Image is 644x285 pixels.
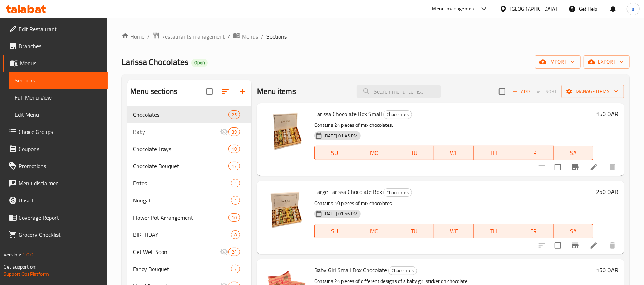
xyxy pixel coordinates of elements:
button: FR [513,146,553,160]
span: Coverage Report [19,213,102,222]
span: Larissa Chocolate Box Small [314,109,382,119]
div: items [231,196,240,205]
span: 24 [229,249,240,255]
div: items [228,110,240,119]
div: items [231,179,240,187]
button: TU [394,146,434,160]
div: Chocolates [383,188,412,197]
div: Chocolate Trays18 [127,140,251,157]
div: BIRTHDAY8 [127,226,251,243]
button: WE [434,224,474,238]
button: delete [604,237,621,254]
button: Branch-specific-item [567,237,584,254]
a: Support.OpsPlatform [4,269,49,279]
span: 17 [229,163,240,170]
span: Chocolates [133,110,228,119]
a: Edit Restaurant [3,20,108,37]
p: Contains 24 pieces of mix chocolates. [314,121,593,130]
button: FR [513,224,553,238]
a: Upsell [3,192,108,209]
div: items [228,162,240,170]
button: Branch-specific-item [567,159,584,176]
span: Chocolates [384,189,412,197]
span: FR [516,226,550,236]
div: items [228,213,240,222]
span: Nougat [133,196,231,205]
a: Edit menu item [590,163,598,171]
a: Menus [233,32,258,41]
span: Get support on: [4,262,36,271]
svg: Inactive section [220,247,228,256]
a: Choice Groups [3,123,108,140]
button: TU [394,224,434,238]
span: 25 [229,111,240,118]
button: SU [314,146,354,160]
span: 39 [229,129,240,135]
span: Baby [133,127,220,136]
span: Fancy Bouquet [133,265,231,273]
span: export [589,57,624,66]
span: Get Well Soon [133,247,220,256]
span: s [632,5,634,13]
span: [DATE] 01:56 PM [321,210,360,217]
li: / [228,32,230,41]
span: TH [477,226,511,236]
button: import [535,55,581,69]
span: Chocolates [384,110,412,119]
span: Chocolates [389,266,417,275]
nav: breadcrumb [122,32,630,41]
span: Promotions [19,162,102,170]
div: [GEOGRAPHIC_DATA] [510,5,557,13]
span: SA [556,148,590,158]
span: FR [516,148,550,158]
span: 4 [231,180,240,187]
span: Add item [510,86,532,97]
span: Coupons [19,145,102,153]
button: WE [434,146,474,160]
span: TH [477,148,511,158]
button: Manage items [561,85,624,98]
span: WE [437,148,471,158]
span: Branches [19,42,102,50]
button: SA [554,224,593,238]
div: items [231,230,240,239]
span: Select to update [550,160,565,175]
button: MO [354,224,394,238]
a: Menus [3,55,108,72]
span: Edit Restaurant [19,25,102,33]
span: 8 [231,231,240,238]
div: Chocolates [383,110,412,119]
h2: Menu items [257,86,296,97]
div: Chocolate Bouquet17 [127,157,251,175]
h6: 150 QAR [596,109,618,119]
span: Full Menu View [15,93,102,102]
h2: Menu sections [130,86,177,97]
span: Restaurants management [161,32,225,41]
div: BIRTHDAY [133,230,231,239]
span: Choice Groups [19,127,102,136]
a: Home [122,32,144,41]
span: Manage items [567,87,618,96]
div: Nougat1 [127,192,251,209]
div: Fancy Bouquet7 [127,260,251,277]
div: items [228,247,240,256]
img: Large Larissa Chocolate Box [263,187,309,232]
div: Menu-management [432,5,476,13]
li: / [147,32,150,41]
span: SU [318,226,352,236]
img: Larissa Chocolate Box Small [263,109,309,155]
span: 1.0.0 [22,250,33,259]
span: TU [397,226,431,236]
span: 10 [229,214,240,221]
span: 18 [229,146,240,152]
span: Chocolate Bouquet [133,162,228,170]
svg: Inactive section [220,127,228,136]
span: Edit Menu [15,110,102,119]
span: [DATE] 01:45 PM [321,132,360,139]
span: TU [397,148,431,158]
h6: 250 QAR [596,187,618,197]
